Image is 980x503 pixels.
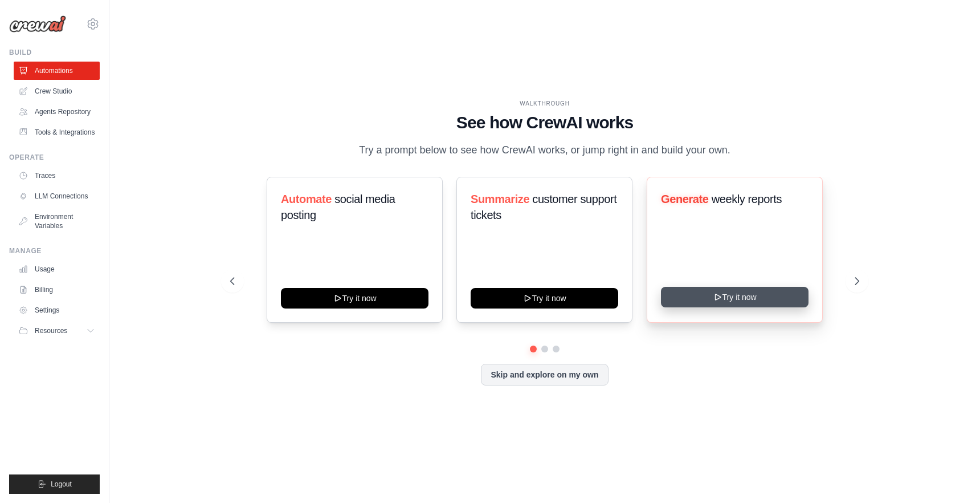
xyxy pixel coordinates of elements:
span: social media posting [281,193,395,221]
span: Logout [51,480,72,489]
a: Environment Variables [14,208,100,235]
button: Resources [14,322,100,340]
div: Manage [9,246,100,255]
button: Try it now [471,288,618,309]
div: WALKTHROUGH [230,99,859,108]
span: Automate [281,193,332,205]
h1: See how CrewAI works [230,112,859,133]
a: Tools & Integrations [14,123,100,141]
a: Traces [14,167,100,185]
a: Agents Repository [14,103,100,121]
button: Try it now [281,288,428,309]
a: Billing [14,281,100,299]
span: weekly reports [711,193,781,205]
img: Logo [9,15,66,33]
div: Operate [9,153,100,162]
p: Try a prompt below to see how CrewAI works, or jump right in and build your own. [353,142,736,159]
div: Build [9,48,100,57]
span: Generate [661,193,709,205]
button: Skip and explore on my own [481,364,608,386]
a: Automations [14,62,100,80]
div: Widget de chat [923,448,980,503]
button: Logout [9,474,100,494]
button: Try it now [661,287,808,307]
a: Usage [14,260,100,278]
iframe: Chat Widget [923,448,980,503]
span: Resources [35,326,67,335]
span: customer support tickets [471,193,616,221]
a: LLM Connections [14,187,100,205]
a: Settings [14,301,100,319]
a: Crew Studio [14,82,100,100]
span: Summarize [471,193,529,205]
